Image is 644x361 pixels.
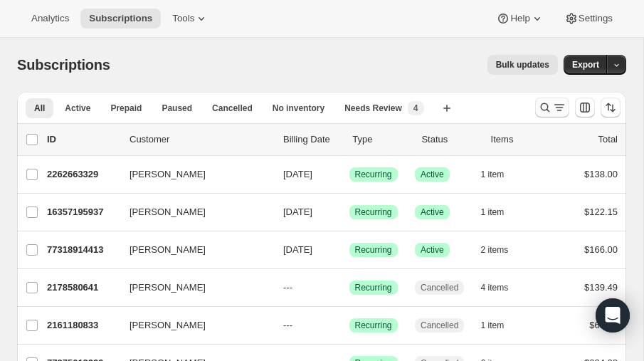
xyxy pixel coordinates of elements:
button: [PERSON_NAME] [121,314,263,337]
span: [PERSON_NAME] [130,281,206,295]
button: [PERSON_NAME] [121,239,263,261]
div: 16357195937[PERSON_NAME][DATE]SuccessRecurringSuccessActive1 item$122.15 [47,202,618,222]
span: 4 [413,103,418,114]
button: Customize table column order and visibility [575,98,595,117]
div: Type [352,132,410,147]
span: Tools [172,13,194,24]
span: Recurring [355,320,392,331]
button: Bulk updates [487,55,558,75]
button: [PERSON_NAME] [121,163,263,186]
button: 4 items [481,278,524,298]
button: Help [487,9,552,28]
span: Recurring [355,206,392,218]
span: No inventory [273,103,324,114]
button: Analytics [23,9,78,28]
button: Export [564,55,608,75]
span: $68.73 [589,320,618,330]
span: Active [65,103,90,114]
span: [DATE] [283,206,312,217]
span: Recurring [355,244,392,256]
span: Cancelled [421,282,458,293]
button: Settings [556,9,621,28]
span: $139.49 [584,282,618,293]
p: Status [421,132,479,147]
p: Total [598,132,618,147]
div: 2178580641[PERSON_NAME]---SuccessRecurringCancelled4 items$139.49 [47,278,618,298]
p: ID [47,132,118,147]
span: 1 item [481,169,505,180]
span: 4 items [481,282,509,293]
span: 2 items [481,244,509,256]
span: --- [283,282,292,293]
span: $138.00 [584,169,618,179]
p: Billing Date [283,132,341,147]
span: [DATE] [283,244,312,255]
span: [DATE] [283,169,312,179]
span: Settings [579,13,613,24]
span: Cancelled [212,103,253,114]
span: --- [283,320,292,330]
span: $122.15 [584,206,618,217]
button: Create new view [436,98,458,118]
button: Search and filter results [535,98,569,117]
button: 1 item [481,164,520,184]
span: All [34,103,45,114]
span: Subscriptions [17,57,110,73]
div: Items [491,132,549,147]
span: $166.00 [584,244,618,255]
span: Recurring [355,282,392,293]
button: [PERSON_NAME] [121,276,263,299]
button: [PERSON_NAME] [121,201,263,224]
span: Active [421,244,444,256]
span: Help [510,13,529,24]
span: Cancelled [421,320,458,331]
span: Analytics [31,13,69,24]
span: 1 item [481,320,505,331]
span: [PERSON_NAME] [130,243,206,257]
span: [PERSON_NAME] [130,318,206,333]
span: Export [572,59,599,70]
span: Active [421,169,444,180]
button: 1 item [481,315,520,335]
span: Recurring [355,169,392,180]
button: 1 item [481,202,520,222]
span: Subscriptions [89,13,152,24]
span: Needs Review [344,103,402,114]
div: Open Intercom Messenger [596,298,630,333]
button: Sort the results [601,98,621,117]
div: 2161180833[PERSON_NAME]---SuccessRecurringCancelled1 item$68.73 [47,315,618,335]
span: Active [421,206,444,218]
p: 77318914413 [47,243,118,257]
p: 2161180833 [47,318,118,333]
p: 2178580641 [47,281,118,295]
span: 1 item [481,206,505,218]
p: 2262663329 [47,167,118,182]
span: [PERSON_NAME] [130,167,206,182]
span: Paused [162,103,192,114]
span: [PERSON_NAME] [130,205,206,219]
span: Bulk updates [496,59,549,70]
span: Prepaid [110,103,142,114]
button: Subscriptions [80,9,161,28]
button: 2 items [481,240,524,260]
div: 2262663329[PERSON_NAME][DATE]SuccessRecurringSuccessActive1 item$138.00 [47,164,618,184]
button: Tools [164,9,217,28]
p: 16357195937 [47,205,118,219]
p: Customer [130,132,272,147]
div: IDCustomerBilling DateTypeStatusItemsTotal [47,132,618,147]
div: 77318914413[PERSON_NAME][DATE]SuccessRecurringSuccessActive2 items$166.00 [47,240,618,260]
